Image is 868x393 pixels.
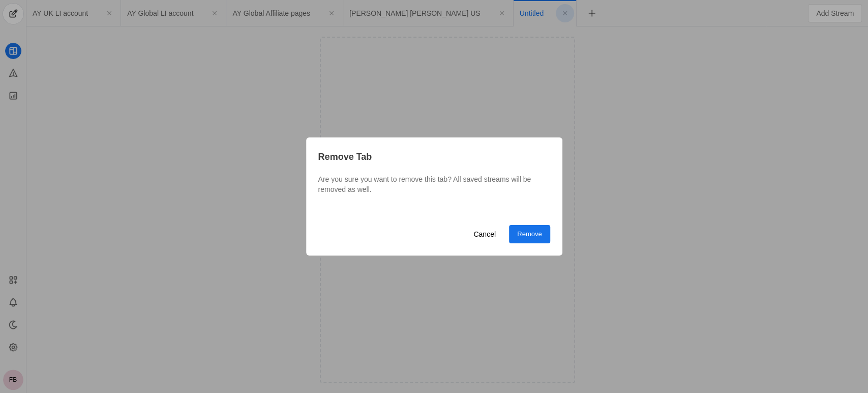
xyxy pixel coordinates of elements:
[306,137,562,164] div: Remove Tab
[468,225,501,243] button: Cancel
[517,229,542,239] span: Remove
[318,174,550,194] p: Are you sure you want to remove this tab? All saved streams will be removed as well.
[473,225,496,243] span: Cancel
[509,225,550,243] button: Remove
